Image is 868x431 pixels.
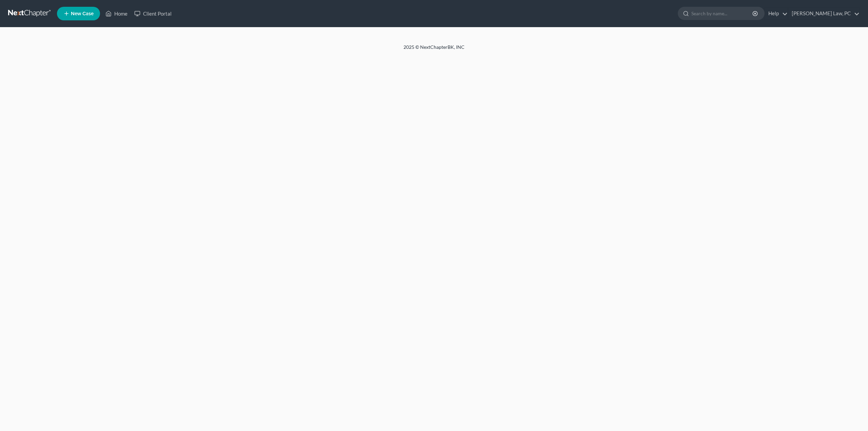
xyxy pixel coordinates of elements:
[131,7,175,20] a: Client Portal
[71,11,94,16] span: New Case
[102,7,131,20] a: Home
[241,44,627,56] div: 2025 © NextChapterBK, INC
[788,7,860,20] a: [PERSON_NAME] Law, PC
[691,7,753,20] input: Search by name...
[765,7,788,20] a: Help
